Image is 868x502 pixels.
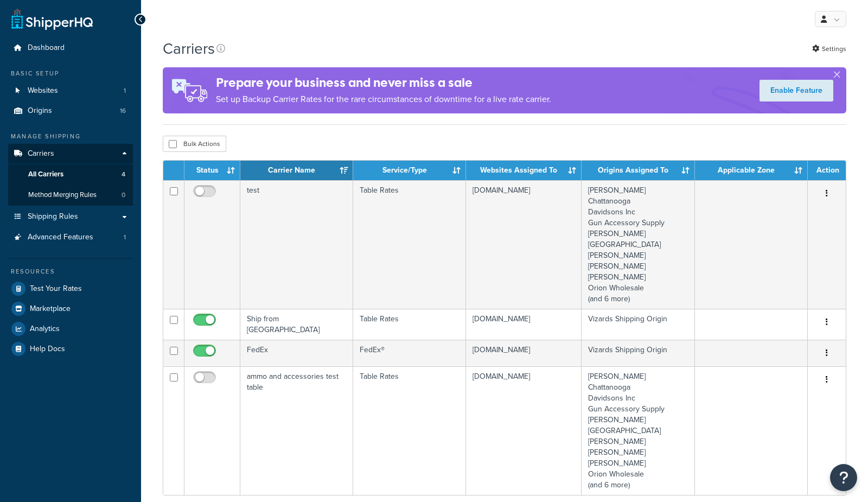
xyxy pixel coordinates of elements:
[122,190,125,200] span: 0
[120,106,126,116] span: 16
[28,190,97,200] span: Method Merging Rules
[8,185,133,205] a: Method Merging Rules 0
[163,67,216,113] img: ad-rules-rateshop-fe6ec290ccb7230408bd80ed9643f0289d75e0ffd9eb532fc0e269fcd187b520.png
[30,345,65,354] span: Help Docs
[466,309,582,340] td: [DOMAIN_NAME]
[812,41,846,56] a: Settings
[353,161,466,180] th: Service/Type: activate to sort column ascending
[30,304,71,314] span: Marketplace
[695,161,808,180] th: Applicable Zone: activate to sort column ascending
[240,340,353,366] td: FedEx
[466,366,582,495] td: [DOMAIN_NAME]
[353,180,466,309] td: Table Rates
[8,339,133,359] a: Help Docs
[184,161,240,180] th: Status: activate to sort column ascending
[240,366,353,495] td: ammo and accessories test table
[11,8,93,30] a: ShipperHQ Home
[8,267,133,276] div: Resources
[582,180,695,309] td: [PERSON_NAME] Chattanooga Davidsons Inc Gun Accessory Supply [PERSON_NAME] [GEOGRAPHIC_DATA] [PER...
[8,69,133,78] div: Basic Setup
[30,284,82,294] span: Test Your Rates
[8,81,133,101] li: Websites
[28,86,58,96] span: Websites
[8,81,133,101] a: Websites 1
[759,80,833,101] a: Enable Feature
[163,38,215,59] h1: Carriers
[8,164,133,185] a: All Carriers 4
[240,309,353,340] td: Ship from [GEOGRAPHIC_DATA]
[28,212,78,221] span: Shipping Rules
[353,340,466,366] td: FedEx®
[8,207,133,227] a: Shipping Rules
[163,136,226,152] button: Bulk Actions
[28,149,54,158] span: Carriers
[8,101,133,121] li: Origins
[28,170,63,179] span: All Carriers
[8,164,133,185] li: All Carriers
[466,161,582,180] th: Websites Assigned To: activate to sort column ascending
[8,38,133,58] a: Dashboard
[8,227,133,247] a: Advanced Features 1
[240,161,353,180] th: Carrier Name: activate to sort column ascending
[466,180,582,309] td: [DOMAIN_NAME]
[28,43,65,53] span: Dashboard
[353,309,466,340] td: Table Rates
[8,144,133,206] li: Carriers
[240,180,353,309] td: test
[8,279,133,298] a: Test Your Rates
[122,170,125,179] span: 4
[582,161,695,180] th: Origins Assigned To: activate to sort column ascending
[30,325,60,334] span: Analytics
[28,233,93,242] span: Advanced Features
[466,340,582,366] td: [DOMAIN_NAME]
[582,340,695,366] td: Vizards Shipping Origin
[582,309,695,340] td: Vizards Shipping Origin
[124,86,126,96] span: 1
[216,74,551,92] h4: Prepare your business and never miss a sale
[8,132,133,141] div: Manage Shipping
[8,185,133,205] li: Method Merging Rules
[8,299,133,319] a: Marketplace
[582,366,695,495] td: [PERSON_NAME] Chattanooga Davidsons Inc Gun Accessory Supply [PERSON_NAME] [GEOGRAPHIC_DATA] [PER...
[8,319,133,339] a: Analytics
[8,227,133,247] li: Advanced Features
[8,101,133,121] a: Origins 16
[216,92,551,107] p: Set up Backup Carrier Rates for the rare circumstances of downtime for a live rate carrier.
[808,161,846,180] th: Action
[28,106,52,116] span: Origins
[8,144,133,164] a: Carriers
[124,233,126,242] span: 1
[353,366,466,495] td: Table Rates
[830,464,857,491] button: Open Resource Center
